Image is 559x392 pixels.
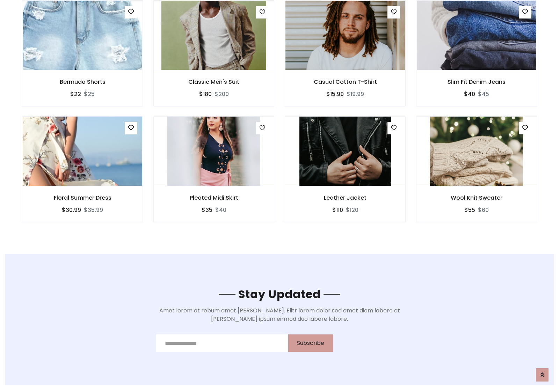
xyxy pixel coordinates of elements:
h6: Slim Fit Denim Jeans [416,79,537,85]
del: $120 [346,206,358,214]
button: Subscribe [288,334,333,352]
h6: $55 [464,207,475,213]
h6: Floral Summer Dress [22,194,143,201]
h6: $15.99 [326,91,344,97]
del: $25 [84,90,95,98]
del: $19.99 [347,90,364,98]
del: $200 [215,90,229,98]
del: $60 [478,206,489,214]
h6: $22 [70,91,81,97]
h6: Classic Men's Suit [154,79,274,85]
h6: $30.99 [62,207,81,213]
h6: $110 [332,207,343,213]
h6: Leather Jacket [285,194,405,201]
h6: Bermuda Shorts [22,79,143,85]
del: $40 [215,206,226,214]
p: Amet lorem at rebum amet [PERSON_NAME]. Elitr lorem dolor sed amet diam labore at [PERSON_NAME] i... [156,306,403,323]
span: Stay Updated [235,286,324,302]
h6: $35 [202,207,212,213]
h6: Wool Knit Sweater [416,194,537,201]
h6: $180 [199,91,212,97]
del: $35.99 [84,206,103,214]
h6: $40 [464,91,475,97]
del: $45 [478,90,489,98]
h6: Pleated Midi Skirt [154,194,274,201]
h6: Casual Cotton T-Shirt [285,79,405,85]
